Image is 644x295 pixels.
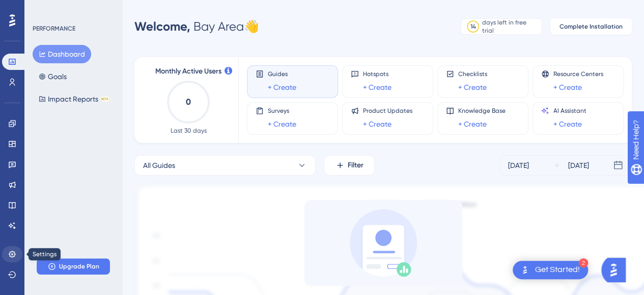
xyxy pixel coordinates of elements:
[186,97,191,107] text: 0
[519,264,531,276] img: launcher-image-alternative-text
[553,107,586,115] span: AI Assistant
[33,90,116,108] button: Impact ReportsBETA
[553,70,603,78] span: Resource Centers
[33,45,91,63] button: Dashboard
[513,261,588,279] div: Open Get Started! checklist, remaining modules: 2
[268,70,296,78] span: Guides
[508,159,529,171] div: [DATE]
[550,18,632,35] button: Complete Installation
[348,159,363,171] span: Filter
[553,118,582,130] a: + Create
[559,22,623,31] span: Complete Installation
[363,107,412,115] span: Product Updates
[568,159,589,171] div: [DATE]
[458,107,506,115] span: Knowledge Base
[363,81,391,93] a: + Create
[458,81,487,93] a: + Create
[363,118,391,130] a: + Create
[268,81,296,93] a: + Create
[324,155,375,176] button: Filter
[458,118,487,130] a: + Create
[134,18,259,35] div: Bay Area 👋
[134,19,190,34] span: Welcome,
[363,70,391,78] span: Hotspots
[268,107,296,115] span: Surveys
[33,67,73,86] button: Goals
[482,18,539,35] div: days left in free trial
[535,264,580,276] div: Get Started!
[171,127,207,135] span: Last 30 days
[24,3,64,15] span: Need Help?
[458,70,487,78] span: Checklists
[268,118,296,130] a: + Create
[37,258,110,275] button: Upgrade Plan
[470,22,476,31] div: 14
[579,258,588,267] div: 2
[601,255,632,285] iframe: UserGuiding AI Assistant Launcher
[143,159,175,171] span: All Guides
[553,81,582,93] a: + Create
[33,24,75,33] div: PERFORMANCE
[59,262,99,271] span: Upgrade Plan
[134,155,316,176] button: All Guides
[155,65,221,78] span: Monthly Active Users
[100,96,109,102] div: BETA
